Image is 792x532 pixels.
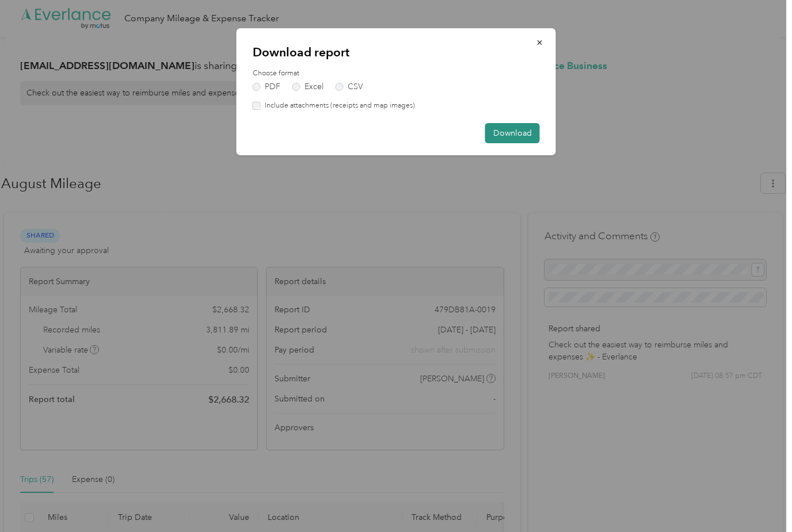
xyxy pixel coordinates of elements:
[485,123,540,143] button: Download
[261,101,415,111] label: Include attachments (receipts and map images)
[336,83,363,91] label: CSV
[292,83,323,91] label: Excel
[253,68,540,79] label: Choose format
[253,44,540,60] p: Download report
[253,83,280,91] label: PDF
